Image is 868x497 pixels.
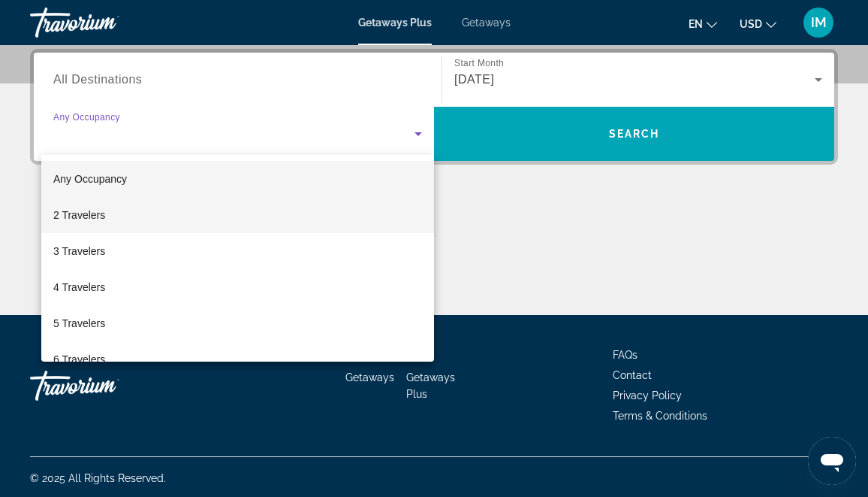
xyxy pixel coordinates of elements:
[53,242,105,260] span: 3 Travelers
[53,314,105,332] span: 5 Travelers
[53,206,105,224] span: 2 Travelers
[53,350,105,368] span: 6 Travelers
[53,278,105,296] span: 4 Travelers
[53,173,127,185] span: Any Occupancy
[808,437,856,485] iframe: Button to launch messaging window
